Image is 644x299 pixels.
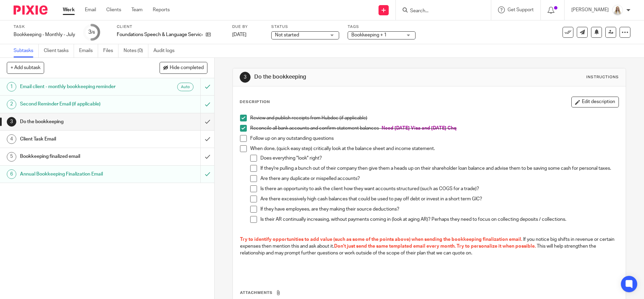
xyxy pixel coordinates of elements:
[44,44,74,57] a: Client tasks
[91,31,95,34] small: /6
[7,134,16,144] div: 4
[124,44,148,57] a: Notes (0)
[351,33,387,37] span: Bookkeeping + 1
[117,31,202,38] p: Foundations Speech & Language Services Inc.
[260,185,619,192] p: Is there an opportunity to ask the client how they want accounts structured (such as COGS for a t...
[382,126,457,131] span: Need [DATE] Visa and [DATE] Chq
[160,62,207,73] button: Hide completed
[240,72,251,83] div: 3
[14,31,75,38] div: Bookkeeping - Monthly - July
[7,169,16,179] div: 6
[260,216,619,223] p: Is their AR continually increasing, without payments coming in (look at aging AR)? Perhaps they n...
[14,24,75,30] label: Task
[260,165,619,172] p: If they're pulling a bunch out of their company then give them a heads up on their shareholder lo...
[240,237,522,242] span: Try to identify opportunities to add value (such as some of the points above) when sending the bo...
[612,5,623,16] img: Headshot%2011-2024%20white%20background%20square%202.JPG
[260,155,619,162] p: Does everything "look" right?
[508,7,534,12] span: Get Support
[250,125,619,132] p: Reconcile all bank accounts and confirm statement balances -
[63,6,75,13] a: Work
[103,44,118,57] a: Files
[7,152,16,162] div: 5
[79,44,98,57] a: Emails
[20,117,136,127] h1: Do the bookkeeping
[177,83,194,91] div: Auto
[260,196,619,202] p: Are there excessively high cash balances that could be used to pay off debt or invest in a short ...
[88,28,95,36] div: 3
[240,99,270,105] p: Description
[20,99,136,109] h1: Second Reminder Email (if applicable)
[250,135,619,142] p: Follow up on any outstanding questions
[271,24,339,30] label: Status
[153,6,170,13] a: Reports
[153,44,180,57] a: Audit logs
[131,6,143,13] a: Team
[260,206,619,213] p: If they have employees, are they making their source deductions?
[260,175,619,182] p: Are there any duplicate or mispelled accounts?
[250,115,619,121] p: Review and publish receipts from Hubdoc (if applicable)
[14,44,39,57] a: Subtasks
[254,73,444,81] h1: Do the bookkeeping
[170,65,204,71] span: Hide completed
[409,8,471,14] input: Search
[334,244,536,249] span: Don't just send the same templated email every month. Try to personalize it when possible.
[250,145,619,152] p: When done, (quick easy step) critically look at the balance sheet and income statement.
[85,6,96,13] a: Email
[240,236,619,257] p: If you notice big shifts in revenue or certain expenses then mention this and ask about it. This ...
[275,33,299,37] span: Not started
[240,291,273,295] span: Attachments
[106,6,121,13] a: Clients
[7,62,44,73] button: + Add subtask
[7,100,16,109] div: 2
[571,6,609,13] p: [PERSON_NAME]
[20,82,136,92] h1: Email client - monthly bookkeeping reminder
[14,5,48,15] img: Pixie
[117,24,224,30] label: Client
[348,24,416,30] label: Tags
[571,97,619,107] button: Edit description
[20,169,136,179] h1: Annual Bookkeeping Finalization Email
[20,151,136,162] h1: Bookkeeping finalized email
[232,32,246,37] span: [DATE]
[232,24,263,30] label: Due by
[7,82,16,92] div: 1
[586,74,619,80] div: Instructions
[20,134,136,144] h1: Client Task Email
[7,117,16,127] div: 3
